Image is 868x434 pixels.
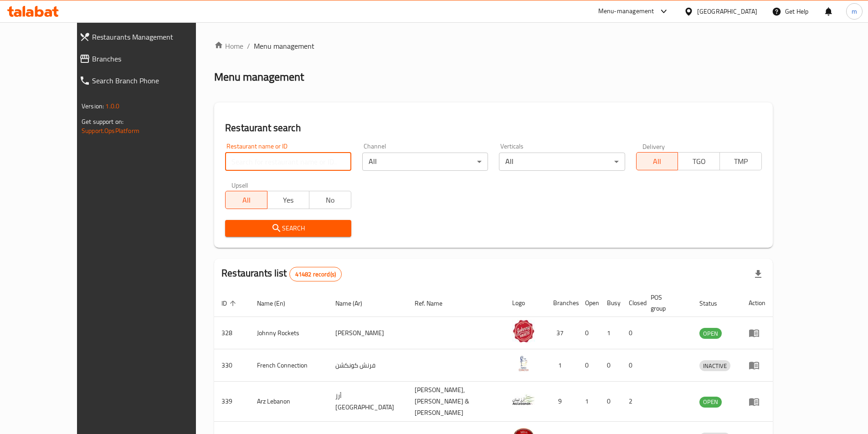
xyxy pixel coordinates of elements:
[505,289,546,317] th: Logo
[214,382,250,422] td: 339
[512,388,535,411] img: Arz Lebanon
[231,182,248,188] label: Upsell
[254,41,314,51] span: Menu management
[699,328,722,339] span: OPEN
[719,152,762,170] button: TMP
[852,6,857,16] span: m
[546,317,578,349] td: 37
[362,153,488,171] div: All
[682,155,716,168] span: TGO
[651,292,681,314] span: POS group
[328,317,407,349] td: [PERSON_NAME]
[578,349,600,382] td: 0
[267,191,309,209] button: Yes
[600,317,621,349] td: 1
[328,382,407,422] td: أرز [GEOGRAPHIC_DATA]
[214,349,250,382] td: 330
[105,100,119,112] span: 1.0.0
[214,41,773,51] nav: breadcrumb
[600,349,621,382] td: 0
[699,328,722,339] div: OPEN
[724,155,758,168] span: TMP
[271,194,306,207] span: Yes
[640,155,675,168] span: All
[699,298,729,309] span: Status
[313,194,348,207] span: No
[741,289,773,317] th: Action
[598,6,654,17] div: Menu-management
[247,41,250,51] li: /
[621,317,643,349] td: 0
[642,143,665,149] label: Delivery
[72,48,222,70] a: Branches
[546,289,578,317] th: Branches
[512,320,535,342] img: Johnny Rockets
[257,298,297,309] span: Name (En)
[82,116,123,128] span: Get support on:
[546,349,578,382] td: 1
[225,220,351,237] button: Search
[546,382,578,422] td: 9
[407,382,505,422] td: [PERSON_NAME],[PERSON_NAME] & [PERSON_NAME]
[699,361,730,371] span: INACTIVE
[92,53,215,64] span: Branches
[214,70,304,84] h2: Menu management
[250,317,328,349] td: Johnny Rockets
[221,298,239,309] span: ID
[699,360,730,371] div: INACTIVE
[229,194,264,207] span: All
[232,223,344,234] span: Search
[328,349,407,382] td: فرنش كونكشن
[221,266,342,281] h2: Restaurants list
[699,397,722,407] span: OPEN
[250,382,328,422] td: Arz Lebanon
[225,153,351,171] input: Search for restaurant name or ID..
[749,327,765,338] div: Menu
[72,26,222,48] a: Restaurants Management
[335,298,374,309] span: Name (Ar)
[636,152,678,170] button: All
[250,349,328,382] td: French Connection
[600,289,621,317] th: Busy
[600,382,621,422] td: 0
[697,6,757,16] div: [GEOGRAPHIC_DATA]
[72,70,222,92] a: Search Branch Phone
[225,191,267,209] button: All
[621,289,643,317] th: Closed
[225,121,762,135] h2: Restaurant search
[92,75,215,86] span: Search Branch Phone
[214,41,243,51] a: Home
[578,317,600,349] td: 0
[578,289,600,317] th: Open
[499,153,625,171] div: All
[82,100,104,112] span: Version:
[621,349,643,382] td: 0
[309,191,351,209] button: No
[289,267,342,281] div: Total records count
[82,125,139,137] a: Support.OpsPlatform
[678,152,720,170] button: TGO
[92,31,215,42] span: Restaurants Management
[749,396,765,407] div: Menu
[749,360,765,371] div: Menu
[512,352,535,375] img: French Connection
[214,317,250,349] td: 328
[621,382,643,422] td: 2
[578,382,600,422] td: 1
[290,270,341,279] span: 41482 record(s)
[747,263,769,285] div: Export file
[415,298,454,309] span: Ref. Name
